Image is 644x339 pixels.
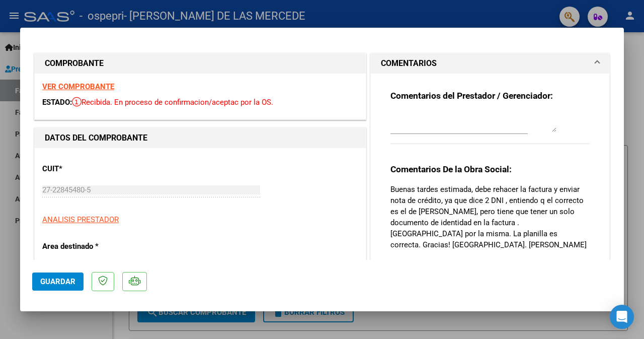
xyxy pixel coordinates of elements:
[42,241,137,252] p: Area destinado *
[72,98,273,107] span: Recibida. En proceso de confirmacion/aceptac por la OS.
[40,277,75,286] span: Guardar
[45,58,104,68] strong: COMPROBANTE
[42,98,72,107] span: ESTADO:
[42,163,137,175] p: CUIT
[381,57,437,70] h1: COMENTARIOS
[390,184,590,250] p: Buenas tardes estimada, debe rehacer la factura y enviar nota de crédito, ya que dice 2 DNI , ent...
[32,273,84,291] button: Guardar
[45,133,147,143] strong: DATOS DEL COMPROBANTE
[42,82,114,91] a: VER COMPROBANTE
[610,305,634,329] div: Open Intercom Messenger
[371,53,609,74] mat-expansion-panel-header: COMENTARIOS
[42,215,119,224] span: ANALISIS PRESTADOR
[390,91,553,101] strong: Comentarios del Prestador / Gerenciador:
[371,74,609,296] div: COMENTARIOS
[390,164,512,174] strong: Comentarios De la Obra Social:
